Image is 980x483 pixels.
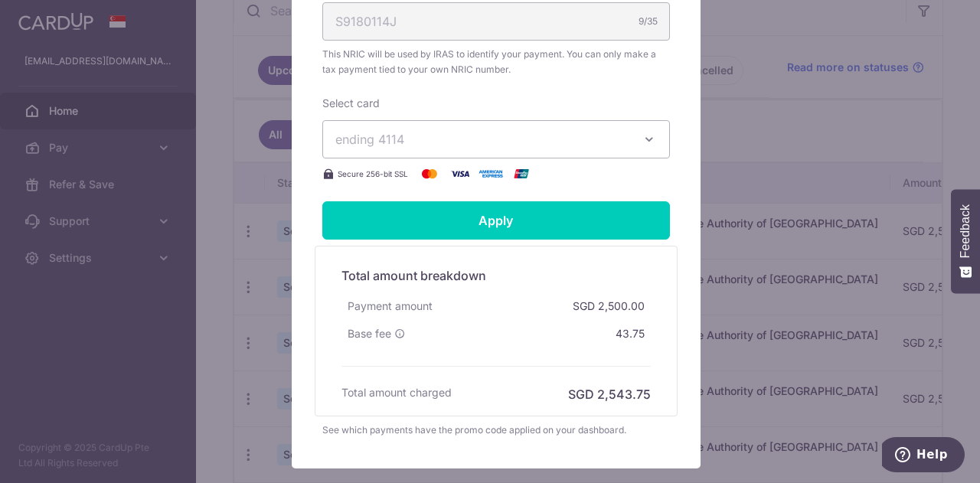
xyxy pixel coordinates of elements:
span: Secure 256-bit SSL [338,168,408,180]
span: This NRIC will be used by IRAS to identify your payment. You can only make a tax payment tied to ... [322,47,670,77]
h6: Total amount charged [341,385,452,400]
label: Select card [322,96,380,111]
span: ending 4114 [335,132,404,147]
iframe: Opens a widget where you can find more information [882,437,965,475]
img: Visa [445,165,475,183]
div: SGD 2,500.00 [567,292,651,320]
button: ending 4114 [322,120,670,158]
img: American Express [475,165,506,183]
img: Mastercard [414,165,445,183]
span: Base fee [348,326,391,341]
h6: SGD 2,543.75 [568,385,651,403]
div: Payment amount [341,292,439,320]
div: See which payments have the promo code applied on your dashboard. [322,423,670,438]
img: UnionPay [506,165,537,183]
div: 9/35 [639,14,658,29]
span: Feedback [959,204,972,258]
div: 43.75 [609,320,651,348]
button: Feedback - Show survey [951,189,980,293]
h5: Total amount breakdown [341,266,651,285]
input: Apply [322,201,670,240]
